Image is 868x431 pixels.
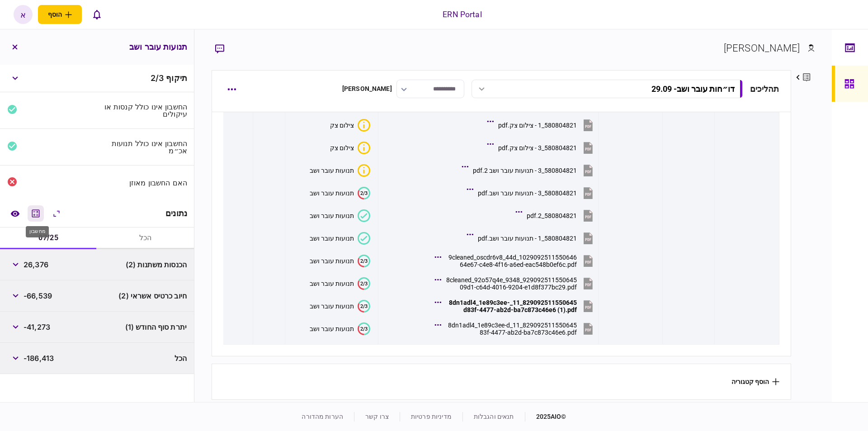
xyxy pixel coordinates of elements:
div: תנועות עובר ושב [310,325,354,332]
div: החשבון אינו כולל תנועות אכ״מ [101,140,188,154]
text: 2/3 [360,280,368,286]
button: מחשבון [28,205,44,222]
button: 929092511550645_8cleaned_92o57q4e_934809d1-c64d-4016-9204-e1d8f377bc29.pdf [437,273,595,294]
span: -41,273 [24,322,50,332]
button: פתח רשימת התראות [87,5,106,24]
div: מחשבון [26,226,49,237]
div: צילום צק [330,122,354,129]
div: תהליכים [750,83,779,95]
div: תנועות עובר ושב [310,280,354,287]
div: ERN Portal [443,9,481,20]
span: יתרת סוף החודש (1) [125,322,187,332]
div: 580804821_3 - תנועות עובר ושב 2.pdf [473,167,577,174]
button: 580804821_1 - צילום צק.pdf [489,115,595,135]
button: תנועות עובר ושב [310,209,370,222]
button: הוסף קטגוריה [731,378,779,385]
span: 26,376 [24,259,48,270]
text: 2/3 [360,190,368,196]
text: 2/3 [360,258,368,264]
div: תנועות עובר ושב [310,303,354,310]
div: 829092511550645_11_8dn1adl4_1e89c3ee-d83f-4477-ab2d-ba7c873c46e6 (1).pdf [446,299,577,313]
div: צילום צק [330,144,354,152]
div: 929092511550645_8cleaned_92o57q4e_934809d1-c64d-4016-9204-e1d8f377bc29.pdf [446,276,577,291]
button: 2/3תנועות עובר ושב [310,255,370,267]
span: חיוב כרטיס אשראי (2) [118,290,187,301]
div: תנועות עובר ושב [310,257,354,265]
div: תנועות עובר ושב [310,189,354,197]
button: 580804821_1 - תנועות עובר ושב.pdf [469,228,595,248]
div: 580804821_3 - תנועות עובר ושב.pdf [478,189,577,197]
button: פתח תפריט להוספת לקוח [38,5,82,24]
div: [PERSON_NAME] [724,41,800,56]
button: 2/3תנועות עובר ושב [310,277,370,290]
text: 2/3 [360,326,368,332]
div: תנועות עובר ושב [310,167,354,174]
div: תנועות עובר ושב [310,235,354,242]
span: -66,539 [24,290,52,301]
button: תנועות עובר ושב [310,232,370,245]
button: 580804821_3 - תנועות עובר ושב 2.pdf [464,160,595,180]
button: 829092511550645_11_8dn1adl4_1e89c3ee-d83f-4477-ab2d-ba7c873c46e6.pdf [437,318,595,339]
button: איכות לא מספקתצילום צק [330,119,370,132]
div: © 2025 AIO [525,412,566,422]
button: הרחב\כווץ הכל [48,205,65,222]
div: איכות לא מספקת [358,142,370,154]
div: 580804821_1 - תנועות עובר ושב.pdf [478,235,577,242]
button: הכל [97,227,194,249]
button: 829092511550645_11_8dn1adl4_1e89c3ee-d83f-4477-ab2d-ba7c873c46e6 (1).pdf [437,296,595,316]
button: איכות לא מספקתצילום צק [330,142,370,154]
div: דו״חות עובר ושב - 29.09 [651,84,735,94]
div: 580804821_2.pdf [527,212,577,219]
a: צרו קשר [365,413,389,420]
a: הערות מהדורה [302,413,343,420]
span: הכל [175,353,187,364]
div: החשבון אינו כולל קנסות או עיקולים [101,103,188,118]
button: דו״חות עובר ושב- 29.09 [472,80,743,98]
div: 580804821_1 - צילום צק.pdf [498,122,577,129]
div: נתונים [165,209,187,218]
button: 2/3תנועות עובר ושב [310,187,370,199]
button: 580804821_2.pdf [518,205,595,226]
button: 580804821_3 - תנועות עובר ושב.pdf [469,183,595,203]
span: תיקוף [166,73,187,83]
button: א [14,5,33,24]
a: תנאים והגבלות [474,413,514,420]
div: איכות לא מספקת [358,164,370,177]
button: 1029092511550646_9cleaned_oscdr6v8_44d64e67-c4e8-4f16-a6ed-eac548b0ef6c.pdf [437,251,595,271]
div: תנועות עובר ושב [310,212,354,219]
div: [PERSON_NAME] [342,84,392,94]
span: -186,413 [24,353,54,364]
a: מדיניות פרטיות [411,413,452,420]
div: האם החשבון מאוזן [101,179,188,186]
button: איכות לא מספקתתנועות עובר ושב [310,164,370,177]
span: 2 / 3 [151,73,164,83]
div: 1029092511550646_9cleaned_oscdr6v8_44d64e67-c4e8-4f16-a6ed-eac548b0ef6c.pdf [446,254,577,268]
span: הכנסות משתנות (2) [126,259,187,270]
button: 2/3תנועות עובר ושב [310,300,370,313]
h3: תנועות עובר ושב [129,43,187,51]
div: 829092511550645_11_8dn1adl4_1e89c3ee-d83f-4477-ab2d-ba7c873c46e6.pdf [446,322,577,336]
button: 2/3תנועות עובר ושב [310,322,370,335]
text: 2/3 [360,303,368,309]
a: השוואה למסמך [7,205,23,222]
div: 580804821_3 - צילום צק.pdf [498,144,577,152]
button: 580804821_3 - צילום צק.pdf [489,137,595,158]
div: איכות לא מספקת [358,119,370,132]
